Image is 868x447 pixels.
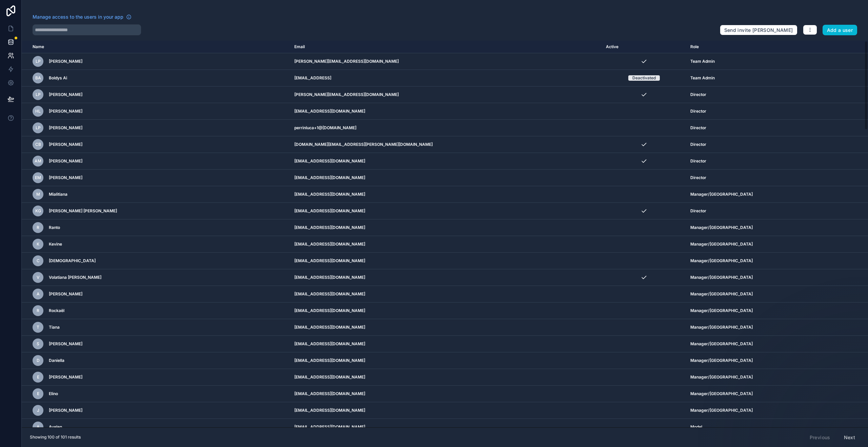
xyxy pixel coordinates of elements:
[49,291,82,297] span: [PERSON_NAME]
[49,92,82,97] span: [PERSON_NAME]
[690,325,753,330] span: Manager/[GEOGRAPHIC_DATA]
[49,275,101,280] span: Volatiana [PERSON_NAME]
[290,352,602,369] td: [EMAIL_ADDRESS][DOMAIN_NAME]
[732,396,868,444] iframe: Intercom notifications message
[290,286,602,303] td: [EMAIL_ADDRESS][DOMAIN_NAME]
[49,59,82,64] span: [PERSON_NAME]
[632,75,656,81] div: Deactivated
[22,41,868,427] div: scrollable content
[37,241,39,247] span: K
[290,53,602,70] td: [PERSON_NAME][EMAIL_ADDRESS][DOMAIN_NAME]
[602,41,686,53] th: Active
[49,109,82,114] span: [PERSON_NAME]
[290,170,602,186] td: [EMAIL_ADDRESS][DOMAIN_NAME]
[290,186,602,203] td: [EMAIL_ADDRESS][DOMAIN_NAME]
[49,358,64,363] span: Daniella
[37,341,39,347] span: S
[290,203,602,219] td: [EMAIL_ADDRESS][DOMAIN_NAME]
[37,424,40,430] span: A
[290,319,602,336] td: [EMAIL_ADDRESS][DOMAIN_NAME]
[37,308,39,313] span: R
[36,125,41,131] span: LP
[690,158,706,164] span: Director
[36,92,41,97] span: LP
[290,41,602,53] th: Email
[690,308,753,313] span: Manager/[GEOGRAPHIC_DATA]
[37,391,39,396] span: E
[49,325,60,330] span: Tiana
[686,41,836,53] th: Role
[690,142,706,147] span: Director
[35,208,41,214] span: KG
[720,25,797,36] button: Send invite [PERSON_NAME]
[37,291,40,297] span: A
[49,391,58,396] span: Elino
[290,136,602,153] td: [DOMAIN_NAME][EMAIL_ADDRESS][PERSON_NAME][DOMAIN_NAME]
[290,336,602,352] td: [EMAIL_ADDRESS][DOMAIN_NAME]
[49,192,67,197] span: Mialitiana
[36,192,40,197] span: M
[49,424,62,430] span: Ayelen
[690,358,753,363] span: Manager/[GEOGRAPHIC_DATA]
[690,59,715,64] span: Team Admin
[690,374,753,380] span: Manager/[GEOGRAPHIC_DATA]
[290,386,602,402] td: [EMAIL_ADDRESS][DOMAIN_NAME]
[37,275,40,280] span: V
[35,75,41,81] span: BA
[690,109,706,114] span: Director
[690,125,706,131] span: Director
[22,41,290,53] th: Name
[33,14,132,20] a: Manage access to the users in your app
[290,402,602,419] td: [EMAIL_ADDRESS][DOMAIN_NAME]
[290,153,602,170] td: [EMAIL_ADDRESS][DOMAIN_NAME]
[690,192,753,197] span: Manager/[GEOGRAPHIC_DATA]
[49,241,62,247] span: Kevine
[290,269,602,286] td: [EMAIL_ADDRESS][DOMAIN_NAME]
[690,225,753,230] span: Manager/[GEOGRAPHIC_DATA]
[690,275,753,280] span: Manager/[GEOGRAPHIC_DATA]
[690,75,715,81] span: Team Admin
[35,175,41,180] span: EM
[49,258,96,264] span: [DEMOGRAPHIC_DATA]
[49,142,82,147] span: [PERSON_NAME]
[36,59,41,64] span: LP
[290,86,602,103] td: [PERSON_NAME][EMAIL_ADDRESS][DOMAIN_NAME]
[690,291,753,297] span: Manager/[GEOGRAPHIC_DATA]
[37,358,40,363] span: D
[290,70,602,86] td: [EMAIL_ADDRESS]
[690,424,702,430] span: Model
[49,374,82,380] span: [PERSON_NAME]
[690,408,753,413] span: Manager/[GEOGRAPHIC_DATA]
[290,236,602,253] td: [EMAIL_ADDRESS][DOMAIN_NAME]
[49,125,82,131] span: [PERSON_NAME]
[35,158,41,164] span: AM
[35,109,41,114] span: HL
[290,219,602,236] td: [EMAIL_ADDRESS][DOMAIN_NAME]
[49,225,60,230] span: Ranto
[690,391,753,396] span: Manager/[GEOGRAPHIC_DATA]
[35,142,41,147] span: CB
[290,303,602,319] td: [EMAIL_ADDRESS][DOMAIN_NAME]
[823,25,857,36] button: Add a user
[33,14,123,20] span: Manage access to the users in your app
[49,408,82,413] span: [PERSON_NAME]
[290,253,602,269] td: [EMAIL_ADDRESS][DOMAIN_NAME]
[290,419,602,435] td: [EMAIL_ADDRESS][DOMAIN_NAME]
[49,158,82,164] span: [PERSON_NAME]
[690,258,753,264] span: Manager/[GEOGRAPHIC_DATA]
[690,341,753,347] span: Manager/[GEOGRAPHIC_DATA]
[49,75,67,81] span: Boldys Ai
[37,258,40,264] span: C
[690,208,706,214] span: Director
[37,225,39,230] span: R
[290,103,602,120] td: [EMAIL_ADDRESS][DOMAIN_NAME]
[690,241,753,247] span: Manager/[GEOGRAPHIC_DATA]
[49,341,82,347] span: [PERSON_NAME]
[37,408,39,413] span: J
[290,369,602,386] td: [EMAIL_ADDRESS][DOMAIN_NAME]
[49,308,64,313] span: Rockaël
[37,325,39,330] span: T
[37,374,39,380] span: E
[690,92,706,97] span: Director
